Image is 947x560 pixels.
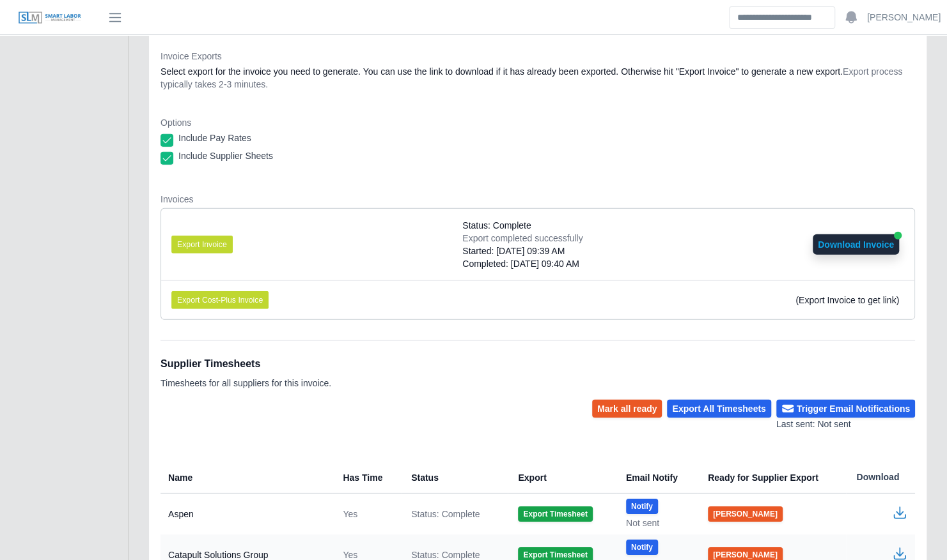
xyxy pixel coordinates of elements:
[178,149,273,162] label: Include Supplier Sheets
[160,462,333,494] th: Name
[411,508,480,520] span: Status: Complete
[867,11,941,24] a: [PERSON_NAME]
[813,234,899,255] button: Download Invoice
[333,494,401,535] td: Yes
[592,400,662,418] button: Mark all ready
[18,11,82,25] img: SLM Logo
[462,232,583,245] div: Export completed successfully
[462,257,583,270] div: Completed: [DATE] 09:40 AM
[626,517,687,529] div: Not sent
[171,291,269,309] button: Export Cost-Plus Invoice
[708,506,783,522] button: [PERSON_NAME]
[160,193,915,206] dt: Invoices
[462,245,583,257] div: Started: [DATE] 09:39 AM
[616,462,698,494] th: Email Notify
[462,219,531,232] span: Status: Complete
[846,462,915,494] th: Download
[508,462,616,494] th: Export
[333,462,401,494] th: Has Time
[518,506,592,522] button: Export Timesheet
[178,132,251,144] label: Include Pay Rates
[160,116,915,129] dt: Options
[160,377,331,390] p: Timesheets for all suppliers for this invoice.
[160,50,915,63] dt: Invoice Exports
[776,400,915,418] button: Trigger Email Notifications
[813,239,899,250] a: Download Invoice
[160,494,333,535] td: Aspen
[626,499,658,514] button: Notify
[729,6,835,29] input: Search
[401,462,508,494] th: Status
[667,400,771,418] button: Export All Timesheets
[626,540,658,555] button: Notify
[171,236,233,254] button: Export Invoice
[776,418,915,431] div: Last sent: Not sent
[795,295,899,305] span: (Export Invoice to get link)
[160,356,331,372] h1: Supplier Timesheets
[160,65,915,91] dd: Select export for the invoice you need to generate. You can use the link to download if it has al...
[698,462,846,494] th: Ready for Supplier Export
